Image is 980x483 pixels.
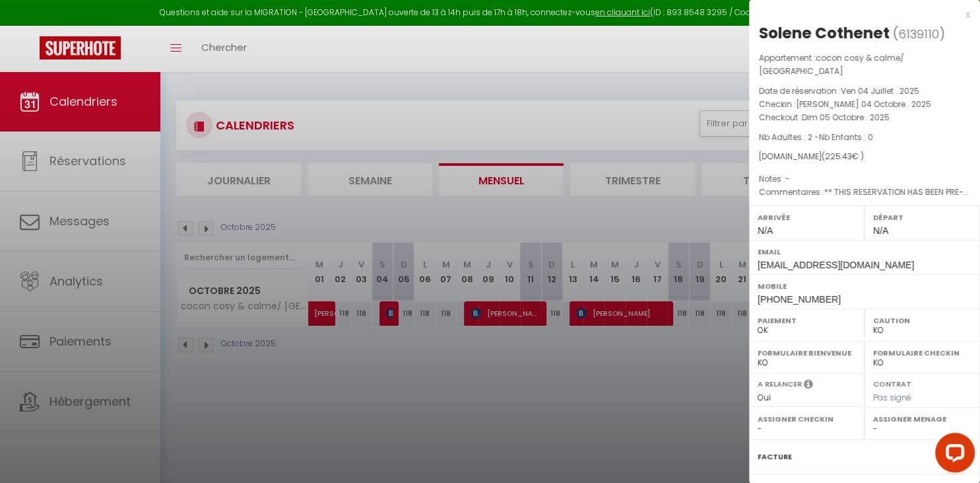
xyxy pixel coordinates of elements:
[819,131,873,143] span: Nb Enfants : 0
[759,98,970,111] p: Checkin :
[758,294,841,305] span: [PHONE_NUMBER]
[759,186,970,199] p: Commentaires :
[759,131,873,143] span: Nb Adultes : 2 -
[873,211,971,224] label: Départ
[758,211,856,224] label: Arrivée
[758,245,971,258] label: Email
[759,85,970,98] p: Date de réservation :
[802,112,890,123] span: Dim 05 Octobre . 2025
[758,412,856,426] label: Assigner Checkin
[873,314,971,327] label: Caution
[825,151,852,162] span: 225.43
[873,225,888,236] span: N/A
[759,172,970,186] p: Notes :
[841,85,919,96] span: Ven 04 Juillet . 2025
[898,26,939,42] span: 6139110
[893,24,945,43] span: ( )
[749,7,970,22] div: x
[758,260,914,270] span: [EMAIL_ADDRESS][DOMAIN_NAME]
[804,379,813,393] i: Sélectionner OUI si vous souhaiter envoyer les séquences de messages post-checkout
[759,52,904,77] span: cocon cosy & calme/ [GEOGRAPHIC_DATA]
[796,98,931,110] span: [PERSON_NAME] 04 Octobre . 2025
[758,450,792,464] label: Facture
[759,151,970,163] div: [DOMAIN_NAME]
[758,314,856,327] label: Paiement
[785,173,790,184] span: -
[822,151,864,162] span: ( € )
[759,52,970,78] p: Appartement :
[759,22,890,44] div: Solene Cothenet
[873,392,911,403] span: Pas signé
[759,111,970,124] p: Checkout :
[925,427,980,483] iframe: LiveChat chat widget
[873,379,911,387] label: Contrat
[873,346,971,359] label: Formulaire Checkin
[758,225,773,236] span: N/A
[873,412,971,426] label: Assigner Menage
[758,346,856,359] label: Formulaire Bienvenue
[758,279,971,293] label: Mobile
[758,379,802,390] label: A relancer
